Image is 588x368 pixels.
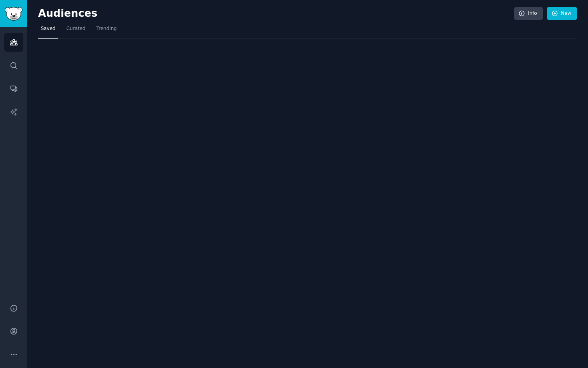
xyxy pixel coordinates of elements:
h2: Audiences [38,7,514,20]
a: Curated [64,23,88,39]
span: Trending [96,25,117,32]
span: Curated [66,25,86,32]
a: Trending [94,23,119,39]
span: Saved [41,25,56,32]
a: New [547,7,577,20]
a: Saved [38,23,58,39]
a: Info [514,7,543,20]
img: GummySearch logo [5,7,23,21]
